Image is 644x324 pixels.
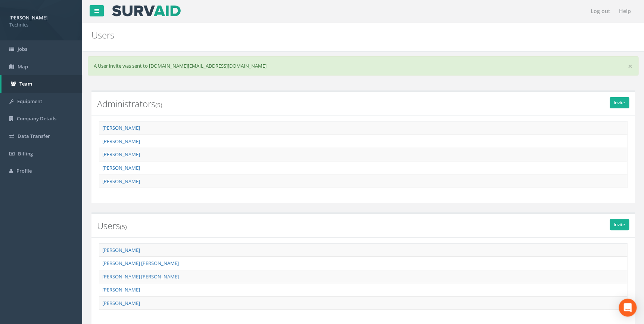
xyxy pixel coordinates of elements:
a: [PERSON_NAME] [102,138,140,145]
span: Billing [18,150,33,157]
span: Jobs [18,46,27,52]
a: close [628,62,632,70]
a: [PERSON_NAME] [102,151,140,158]
span: Equipment [17,98,42,105]
a: [PERSON_NAME] [102,124,140,131]
h2: Users [97,221,629,231]
span: Map [18,63,28,70]
h2: Administrators [97,99,629,109]
a: [PERSON_NAME] Technics [9,12,73,28]
span: Company Details [17,115,56,122]
a: [PERSON_NAME] [102,286,140,293]
a: [PERSON_NAME] [102,300,140,306]
a: Invite [610,97,629,108]
a: Team [1,75,82,93]
div: A User invite was sent to [DOMAIN_NAME][EMAIL_ADDRESS][DOMAIN_NAME] [88,56,638,75]
h2: Users [91,30,542,40]
a: [PERSON_NAME] [102,247,140,253]
strong: [PERSON_NAME] [9,14,47,21]
a: [PERSON_NAME] [102,178,140,185]
span: Team [19,80,32,87]
a: [PERSON_NAME] [102,164,140,171]
span: Data Transfer [18,133,50,139]
small: (5) [120,223,127,231]
span: Profile [16,167,32,174]
span: Technics [9,21,73,28]
a: [PERSON_NAME] [PERSON_NAME] [102,273,179,280]
a: Invite [610,219,629,230]
small: (5) [155,101,162,109]
div: Open Intercom Messenger [619,299,637,317]
a: [PERSON_NAME] [PERSON_NAME] [102,260,179,266]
